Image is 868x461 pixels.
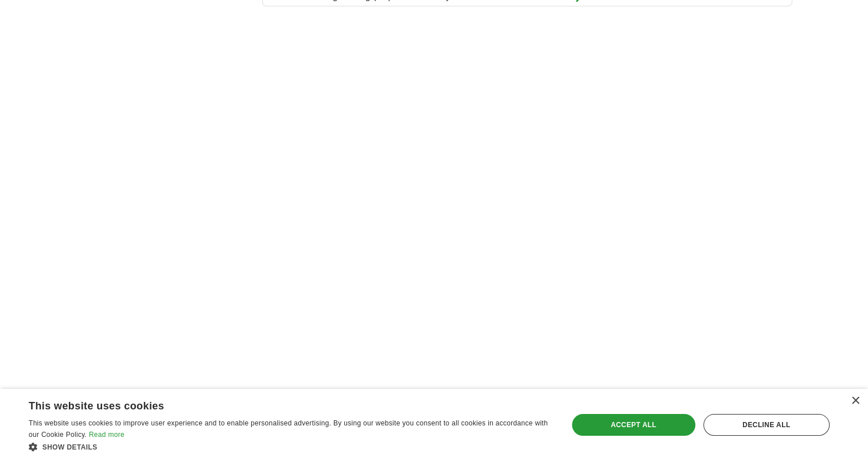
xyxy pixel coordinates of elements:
div: Close [851,397,859,405]
div: Accept all [572,414,695,436]
a: Read more, opens a new window [89,431,124,439]
span: This website uses cookies to improve user experience and to enable personalised advertising. By u... [29,419,548,439]
div: Show details [29,441,552,452]
div: Decline all [703,414,830,436]
div: This website uses cookies [29,396,523,413]
span: Show details [42,443,98,451]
